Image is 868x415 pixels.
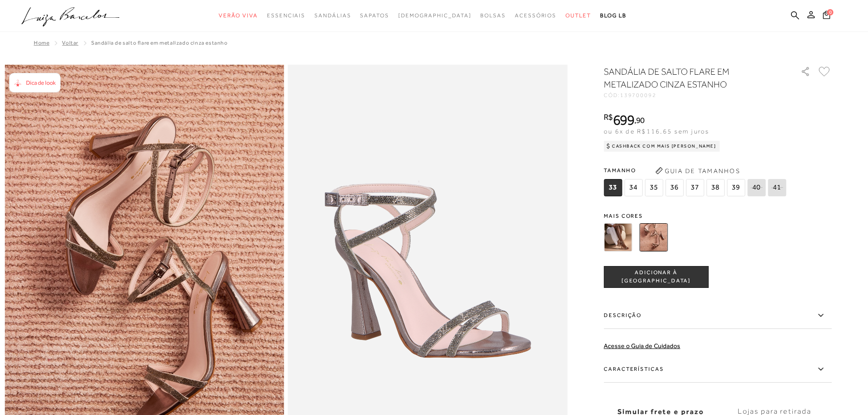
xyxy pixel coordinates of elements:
a: noSubCategoriesText [565,7,591,24]
span: 40 [747,179,765,196]
div: CÓD: [604,92,786,98]
a: noSubCategoriesText [267,7,305,24]
span: 37 [686,179,704,196]
span: Dica de look [26,79,56,86]
span: 33 [604,179,622,196]
span: Tamanho [604,164,788,177]
span: 0 [827,9,833,15]
span: [DEMOGRAPHIC_DATA] [398,12,472,19]
i: , [634,116,645,124]
span: ou 6x de R$116,65 sem juros [604,128,709,135]
button: ADICIONAR À [GEOGRAPHIC_DATA] [604,266,709,288]
span: BLOG LB [600,12,627,19]
span: 34 [624,179,642,196]
span: Bolsas [480,12,506,19]
span: Sapatos [360,12,389,19]
span: Acessórios [515,12,556,19]
span: ADICIONAR À [GEOGRAPHIC_DATA] [604,269,708,285]
i: R$ [604,113,613,121]
a: noSubCategoriesText [314,7,351,24]
a: noSubCategoriesText [219,7,258,24]
span: 90 [636,115,645,125]
a: noSubCategoriesText [360,7,389,24]
a: noSubCategoriesText [480,7,506,24]
a: Home [34,40,49,46]
span: Essenciais [267,12,305,19]
a: Voltar [62,40,78,46]
button: 0 [820,10,833,22]
span: Verão Viva [219,12,258,19]
h1: SANDÁLIA DE SALTO FLARE EM METALIZADO CINZA ESTANHO [604,65,775,91]
span: 35 [645,179,663,196]
a: BLOG LB [600,7,627,24]
img: SANDÁLIA DE SALTO FLARE EM METALIZADO BEGE BLUSH [604,223,632,251]
img: SANDÁLIA DE SALTO FLARE EM METALIZADO CINZA ESTANHO [639,223,668,251]
label: Descrição [604,302,832,329]
span: Mais cores [604,213,832,219]
button: Guia de Tamanhos [652,164,743,178]
span: SANDÁLIA DE SALTO FLARE EM METALIZADO CINZA ESTANHO [91,40,228,46]
label: Características [604,356,832,383]
a: noSubCategoriesText [398,7,472,24]
span: 699 [613,112,634,128]
span: 38 [706,179,724,196]
a: Acesse o Guia de Cuidados [604,342,680,349]
span: 39 [727,179,745,196]
span: 41 [768,179,786,196]
span: Sandálias [314,12,351,19]
span: 139700092 [620,92,657,98]
span: 36 [665,179,683,196]
div: Cashback com Mais [PERSON_NAME] [604,141,720,152]
a: noSubCategoriesText [515,7,556,24]
span: Outlet [565,12,591,19]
